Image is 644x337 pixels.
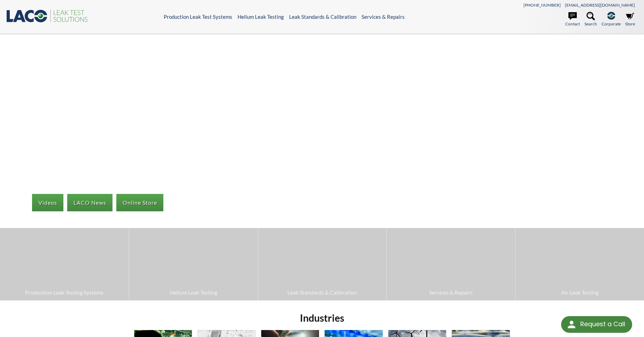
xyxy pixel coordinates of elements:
[580,316,625,332] div: Request a Call
[584,12,597,27] a: Search
[625,12,635,27] a: Store
[262,288,383,297] span: Leak Standards & Calibration
[362,14,405,20] a: Services & Repairs
[561,316,632,333] div: Request a Call
[519,288,641,297] span: Air Leak Testing
[602,21,621,27] span: Corporate
[289,14,356,20] a: Leak Standards & Calibration
[258,228,387,300] a: Leak Standards & Calibration
[565,2,635,8] a: [EMAIL_ADDRESS][DOMAIN_NAME]
[566,319,577,330] img: round button
[67,194,112,211] a: LACO News
[238,14,284,20] a: Helium Leak Testing
[133,288,254,297] span: Helium Leak Testing
[3,288,125,297] span: Production Leak Testing Systems
[387,228,515,300] a: Services & Repairs
[565,12,580,27] a: Contact
[523,2,561,8] a: [PHONE_NUMBER]
[390,288,512,297] span: Services & Repairs
[164,14,232,20] a: Production Leak Test Systems
[129,228,258,300] a: Helium Leak Testing
[32,194,63,211] a: Videos
[131,312,513,324] h2: Industries
[515,228,644,300] a: Air Leak Testing
[116,194,163,211] a: Online Store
